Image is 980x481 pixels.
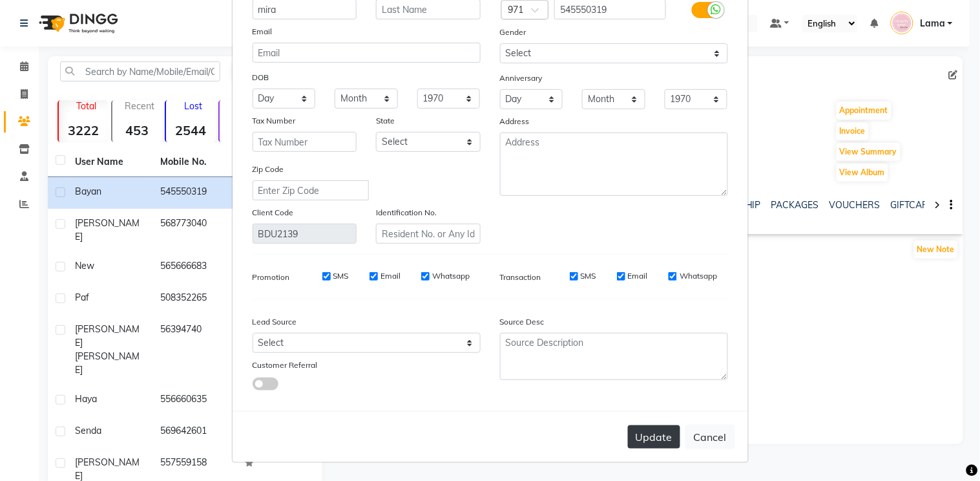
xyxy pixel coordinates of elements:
[253,132,357,152] input: Tax Number
[253,115,296,127] label: Tax Number
[376,207,437,219] label: Identification No.
[253,26,273,37] label: Email
[500,272,541,283] label: Transaction
[253,72,269,83] label: DOB
[432,270,470,282] label: Whatsapp
[253,164,284,175] label: Zip Code
[253,272,290,283] label: Promotion
[376,224,481,244] input: Resident No. or Any Id
[253,224,357,244] input: Client Code
[253,359,318,371] label: Customer Referral
[253,207,294,219] label: Client Code
[500,316,545,328] label: Source Desc
[581,270,596,282] label: SMS
[680,270,717,282] label: Whatsapp
[253,43,481,63] input: Email
[628,425,680,449] button: Update
[500,72,543,84] label: Anniversary
[253,180,369,200] input: Enter Zip Code
[381,270,401,282] label: Email
[376,115,395,127] label: State
[685,425,735,449] button: Cancel
[253,316,297,328] label: Lead Source
[500,116,530,127] label: Address
[500,27,526,38] label: Gender
[628,270,648,282] label: Email
[333,270,349,282] label: SMS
